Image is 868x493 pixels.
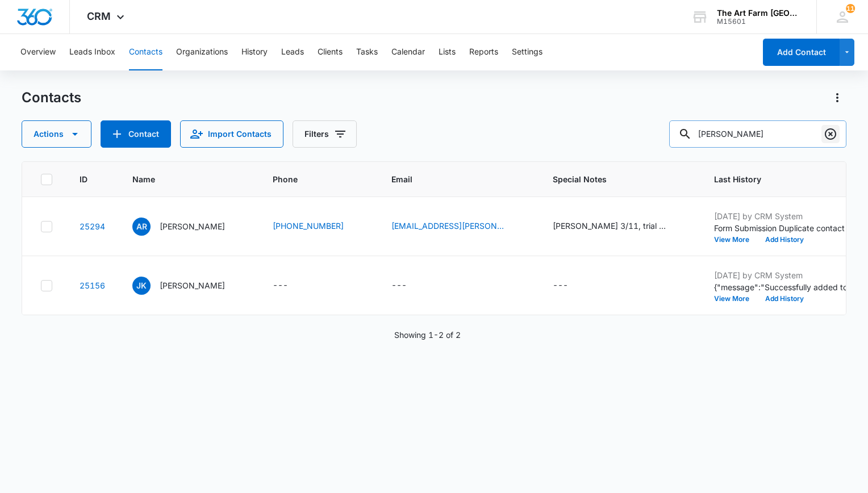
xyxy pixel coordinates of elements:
[714,210,856,222] p: [DATE] by CRM System
[273,173,348,185] span: Phone
[101,120,171,148] button: Add Contact
[80,173,89,185] span: ID
[391,279,427,293] div: Email - - Select to Edit Field
[757,236,812,243] button: Add History
[553,173,687,185] span: Special Notes
[273,220,344,232] a: [PHONE_NUMBER]
[80,281,105,290] a: Navigate to contact details page for Jessica Krantz
[469,34,498,70] button: Reports
[391,173,509,185] span: Email
[132,218,245,236] div: Name - Alexandra Rorick - Select to Edit Field
[512,34,542,70] button: Settings
[160,220,225,232] p: [PERSON_NAME]
[763,39,840,66] button: Add Contact
[553,220,666,232] div: [PERSON_NAME] 3/11, trial scheduled
[714,281,856,293] p: {"message":"Successfully added to list 'Which 2's Group Are You Applying: 5 Days | Mon-Fri'.","li...
[821,125,840,143] button: Clear
[717,9,800,18] div: account name
[132,277,245,295] div: Name - Jessica Krantz - Select to Edit Field
[846,4,855,13] span: 11
[714,173,840,185] span: Last History
[273,279,308,293] div: Phone - - Select to Edit Field
[553,279,568,293] div: ---
[241,34,268,70] button: History
[439,34,456,70] button: Lists
[714,236,757,243] button: View More
[293,120,357,148] button: Filters
[87,10,111,22] span: CRM
[318,34,343,70] button: Clients
[553,220,687,233] div: Special Notes - Erin 3/11, trial scheduled - Select to Edit Field
[757,295,812,302] button: Add History
[129,34,162,70] button: Contacts
[846,4,855,13] div: notifications count
[132,173,229,185] span: Name
[356,34,378,70] button: Tasks
[391,220,525,233] div: Email - ali.rorick@gmail.com - Select to Edit Field
[281,34,304,70] button: Leads
[132,277,151,295] span: JK
[69,34,115,70] button: Leads Inbox
[391,279,407,293] div: ---
[391,34,425,70] button: Calendar
[717,18,800,26] div: account id
[20,34,56,70] button: Overview
[273,220,364,233] div: Phone - (609) 658-2961 - Select to Edit Field
[80,222,105,231] a: Navigate to contact details page for Alexandra Rorick
[176,34,228,70] button: Organizations
[714,269,856,281] p: [DATE] by CRM System
[669,120,846,148] input: Search Contacts
[160,279,225,291] p: [PERSON_NAME]
[553,279,589,293] div: Special Notes - - Select to Edit Field
[714,222,856,234] p: Form Submission Duplicate contact submission from website: Subject: Online Preschool Application ...
[394,329,461,341] p: Showing 1-2 of 2
[180,120,283,148] button: Import Contacts
[391,220,505,232] a: [EMAIL_ADDRESS][PERSON_NAME][DOMAIN_NAME]
[273,279,288,293] div: ---
[132,218,151,236] span: AR
[714,295,757,302] button: View More
[22,120,91,148] button: Actions
[828,89,846,107] button: Actions
[22,89,81,106] h1: Contacts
